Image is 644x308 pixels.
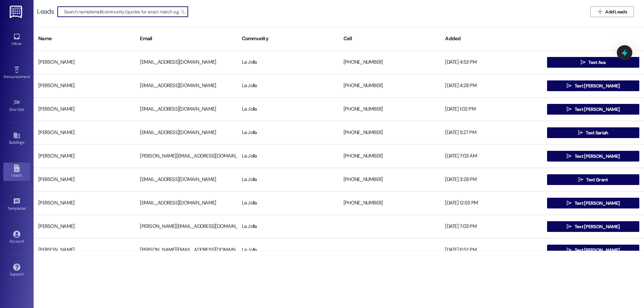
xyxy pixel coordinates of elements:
[34,79,135,93] div: [PERSON_NAME]
[605,8,627,15] span: Add Leads
[135,56,237,69] div: [EMAIL_ADDRESS][DOMAIN_NAME]
[547,104,639,115] button: Text [PERSON_NAME]
[3,196,30,214] a: Templates •
[567,247,572,253] i: 
[34,30,135,47] div: Name
[3,261,30,280] a: Support
[581,60,586,65] i: 
[578,177,583,182] i: 
[590,6,634,17] button: Add Leads
[34,126,135,139] div: [PERSON_NAME]
[339,126,440,139] div: [PHONE_NUMBER]
[34,220,135,233] div: [PERSON_NAME]
[440,56,542,69] div: [DATE] 4:53 PM
[135,220,237,233] div: [PERSON_NAME][EMAIL_ADDRESS][DOMAIN_NAME]
[547,151,639,162] button: Text [PERSON_NAME]
[575,200,620,207] span: Text [PERSON_NAME]
[440,79,542,93] div: [DATE] 4:28 PM
[339,173,440,186] div: [PHONE_NUMBER]
[3,163,30,181] a: Leads
[339,79,440,93] div: [PHONE_NUMBER]
[10,6,23,18] img: ResiDesk Logo
[237,79,339,93] div: La Jolla
[588,59,605,66] span: Text Ava
[567,200,572,206] i: 
[30,73,31,78] span: •
[237,30,339,47] div: Community
[586,176,608,183] span: Text Grant
[237,243,339,257] div: La Jolla
[547,127,639,138] button: Text Sariah
[34,196,135,210] div: [PERSON_NAME]
[575,82,620,89] span: Text [PERSON_NAME]
[597,9,602,14] i: 
[440,220,542,233] div: [DATE] 7:03 PM
[575,106,620,113] span: Text [PERSON_NAME]
[575,223,620,230] span: Text [PERSON_NAME]
[237,149,339,163] div: La Jolla
[34,149,135,163] div: [PERSON_NAME]
[440,103,542,116] div: [DATE] 1:02 PM
[237,173,339,186] div: La Jolla
[64,7,188,16] input: Search name/email/community (quotes for exact match e.g. "John Smith")
[135,126,237,139] div: [EMAIL_ADDRESS][DOMAIN_NAME]
[547,174,639,185] button: Text Grant
[547,221,639,232] button: Text [PERSON_NAME]
[3,229,30,247] a: Account
[567,224,572,229] i: 
[440,126,542,139] div: [DATE] 5:27 PM
[237,196,339,210] div: La Jolla
[440,173,542,186] div: [DATE] 3:28 PM
[440,196,542,210] div: [DATE] 12:53 PM
[237,220,339,233] div: La Jolla
[135,196,237,210] div: [EMAIL_ADDRESS][DOMAIN_NAME]
[135,149,237,163] div: [PERSON_NAME][EMAIL_ADDRESS][DOMAIN_NAME]
[135,103,237,116] div: [EMAIL_ADDRESS][DOMAIN_NAME]
[440,149,542,163] div: [DATE] 7:03 AM
[440,243,542,257] div: [DATE] 6:52 PM
[339,56,440,69] div: [PHONE_NUMBER]
[339,103,440,116] div: [PHONE_NUMBER]
[575,247,620,254] span: Text [PERSON_NAME]
[37,8,54,15] div: Leads
[135,79,237,93] div: [EMAIL_ADDRESS][DOMAIN_NAME]
[547,80,639,91] button: Text [PERSON_NAME]
[34,243,135,257] div: [PERSON_NAME]
[575,153,620,160] span: Text [PERSON_NAME]
[567,153,572,159] i: 
[3,130,30,148] a: Buildings
[567,83,572,88] i: 
[586,129,608,136] span: Text Sariah
[135,243,237,257] div: [PERSON_NAME][EMAIL_ADDRESS][DOMAIN_NAME]
[547,198,639,208] button: Text [PERSON_NAME]
[3,97,30,115] a: Site Visit •
[3,31,30,49] a: Inbox
[34,103,135,116] div: [PERSON_NAME]
[339,30,440,47] div: Cell
[26,205,27,210] span: •
[135,30,237,47] div: Email
[440,30,542,47] div: Added
[547,245,639,255] button: Text [PERSON_NAME]
[237,103,339,116] div: La Jolla
[237,126,339,139] div: La Jolla
[24,106,25,111] span: •
[237,56,339,69] div: La Jolla
[34,173,135,186] div: [PERSON_NAME]
[339,149,440,163] div: [PHONE_NUMBER]
[547,57,639,68] button: Text Ava
[339,196,440,210] div: [PHONE_NUMBER]
[578,130,583,135] i: 
[135,173,237,186] div: [EMAIL_ADDRESS][DOMAIN_NAME]
[34,56,135,69] div: [PERSON_NAME]
[567,107,572,112] i: 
